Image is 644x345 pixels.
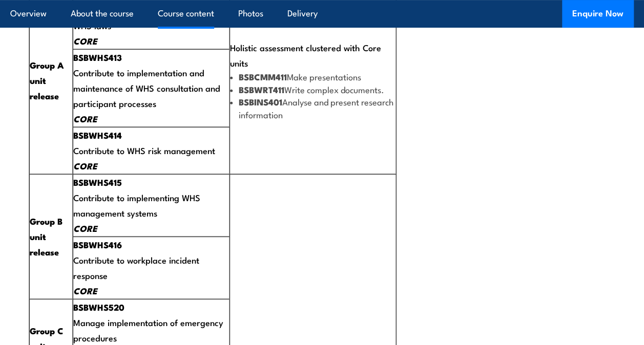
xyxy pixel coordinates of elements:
strong: BSBWHS415 [73,176,122,189]
td: Contribute to workplace incident response [73,236,230,299]
td: Contribute to implementation and maintenance of WHS consultation and participant processes [73,49,230,127]
strong: BSBWHS413 [73,51,122,64]
strong: BSBINS401 [239,95,282,109]
em: CORE [73,112,97,125]
li: Analyse and present research information [230,96,396,120]
td: Contribute to WHS risk management [73,127,230,174]
strong: Group B unit release [30,214,63,258]
em: CORE [73,34,97,48]
strong: Group A unit release [30,58,64,102]
li: Make presentations [230,71,396,83]
em: CORE [73,159,97,172]
em: CORE [73,284,97,297]
em: CORE [73,222,97,235]
strong: BSBCMM411 [239,70,287,83]
strong: BSBWHS416 [73,238,122,251]
strong: BSBWHS520 [73,300,124,314]
li: Write complex documents. [230,83,396,96]
strong: BSBWHS414 [73,128,122,142]
strong: BSBWRT411 [239,83,284,96]
td: Contribute to implementing WHS management systems [73,174,230,236]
